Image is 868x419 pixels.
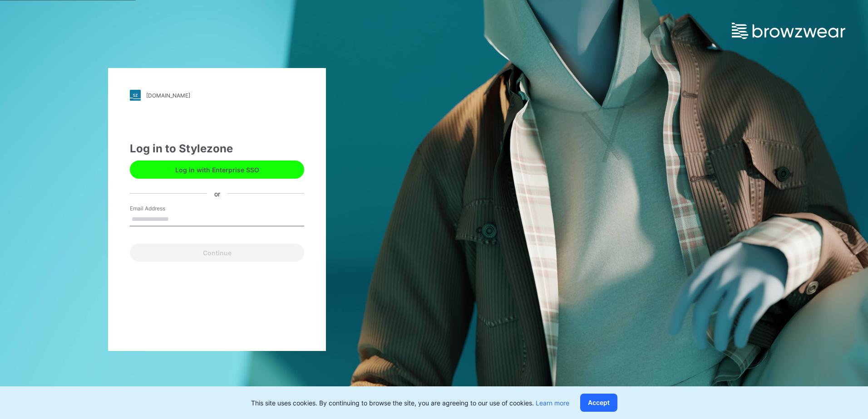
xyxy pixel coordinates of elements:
[130,90,304,101] a: [DOMAIN_NAME]
[130,141,304,157] div: Log in to Stylezone
[251,398,569,408] p: This site uses cookies. By continuing to browse the site, you are agreeing to our use of cookies.
[580,394,617,412] button: Accept
[130,90,141,101] img: stylezone-logo.562084cfcfab977791bfbf7441f1a819.svg
[732,23,845,39] img: browzwear-logo.e42bd6dac1945053ebaf764b6aa21510.svg
[146,92,190,99] div: [DOMAIN_NAME]
[130,205,193,213] label: Email Address
[207,189,227,198] div: or
[536,399,569,407] a: Learn more
[130,161,304,179] button: Log in with Enterprise SSO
